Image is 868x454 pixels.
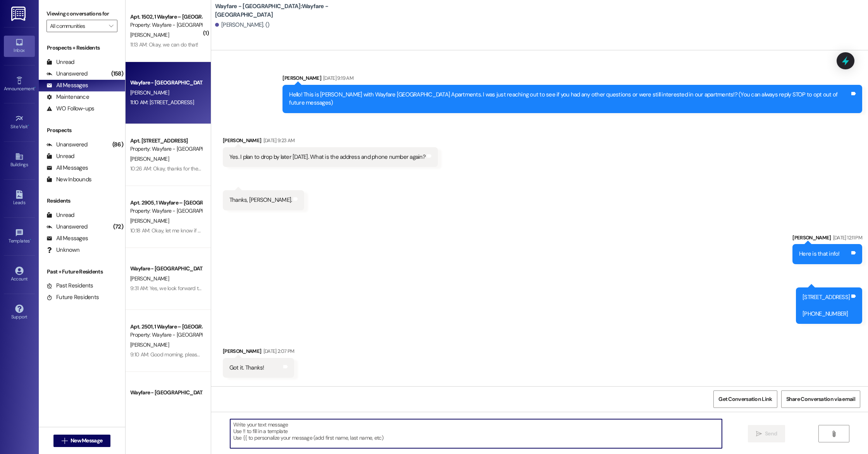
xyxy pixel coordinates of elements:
[39,197,125,205] div: Residents
[130,275,169,282] span: [PERSON_NAME]
[799,250,840,258] div: Here is that info!
[130,207,202,215] div: Property: Wayfare - [GEOGRAPHIC_DATA]
[803,293,850,318] div: [STREET_ADDRESS] [PHONE_NUMBER]
[46,70,88,78] div: Unanswered
[756,431,762,437] i: 
[130,99,194,106] div: 11:10 AM: [STREET_ADDRESS]
[262,136,295,144] div: [DATE] 9:23 AM
[4,226,35,247] a: Templates •
[109,68,125,80] div: (158)
[130,331,202,339] div: Property: Wayfare - [GEOGRAPHIC_DATA]
[130,89,169,96] span: [PERSON_NAME]
[130,227,269,234] div: 10:18 AM: Okay, let me know if you need us to come replace it!
[39,44,125,52] div: Prospects + Residents
[46,282,93,290] div: Past Residents
[215,21,270,29] div: [PERSON_NAME]. ()
[748,425,785,442] button: Send
[46,81,88,89] div: All Messages
[53,435,111,447] button: New Message
[223,347,294,358] div: [PERSON_NAME]
[223,136,438,147] div: [PERSON_NAME]
[50,20,105,32] input: All communities
[130,341,169,348] span: [PERSON_NAME]
[109,23,113,29] i: 
[4,302,35,323] a: Support
[831,431,837,437] i: 
[130,285,452,292] div: 9:31 AM: Yes, we look forward to having you in our office at 11am [DATE][DATE]! Please do not hes...
[215,2,370,19] b: Wayfare - [GEOGRAPHIC_DATA]: Wayfare - [GEOGRAPHIC_DATA]
[781,390,860,408] button: Share Conversation via email
[130,137,202,145] div: Apt. [STREET_ADDRESS]
[46,8,117,20] label: Viewing conversations for
[46,141,88,149] div: Unanswered
[4,36,35,57] a: Inbox
[130,323,202,331] div: Apt. 2501, 1 Wayfare – [GEOGRAPHIC_DATA]
[130,165,244,172] div: 10:26 AM: Okay, thanks for the update. Best of luck
[229,153,425,161] div: Yes. I plan to drop by later [DATE]. What is the address and phone number again?
[46,93,89,101] div: Maintenance
[786,395,855,403] span: Share Conversation via email
[229,364,264,372] div: Got it. Thanks!
[46,164,88,172] div: All Messages
[46,175,91,184] div: New Inbounds
[46,293,99,301] div: Future Residents
[262,347,294,355] div: [DATE] 2:07 PM
[130,79,202,87] div: Wayfare - [GEOGRAPHIC_DATA]
[792,234,862,244] div: [PERSON_NAME]
[30,237,31,242] span: •
[713,390,777,408] button: Get Conversation Link
[130,389,202,397] div: Wayfare - [GEOGRAPHIC_DATA]
[46,105,94,113] div: WO Follow-ups
[110,139,125,151] div: (86)
[130,41,198,48] div: 11:13 AM: Okay, we can do that!
[34,85,36,90] span: •
[39,268,125,276] div: Past + Future Residents
[831,234,862,242] div: [DATE] 12:11 PM
[46,152,74,160] div: Unread
[130,399,156,406] span: N. Provided
[130,13,202,21] div: Apt. 1502, 1 Wayfare – [GEOGRAPHIC_DATA]
[46,58,74,66] div: Unread
[282,74,862,85] div: [PERSON_NAME]
[130,155,169,162] span: [PERSON_NAME]
[46,211,74,219] div: Unread
[11,7,27,21] img: ResiDesk Logo
[62,438,67,444] i: 
[46,246,79,254] div: Unknown
[718,395,772,403] span: Get Conversation Link
[130,145,202,153] div: Property: Wayfare - [GEOGRAPHIC_DATA]
[130,217,169,224] span: [PERSON_NAME]
[321,74,353,82] div: [DATE] 9:19 AM
[71,437,102,445] span: New Message
[111,221,125,233] div: (72)
[4,150,35,171] a: Buildings
[4,188,35,209] a: Leads
[130,31,169,38] span: [PERSON_NAME]
[765,430,777,438] span: Send
[130,21,202,29] div: Property: Wayfare - [GEOGRAPHIC_DATA]
[46,223,88,231] div: Unanswered
[4,112,35,133] a: Site Visit •
[46,234,88,242] div: All Messages
[39,126,125,134] div: Prospects
[4,264,35,285] a: Account
[28,123,29,128] span: •
[130,351,338,358] div: 9:10 AM: Good morning, please send notice and letter to [EMAIL_ADDRESS][DOMAIN_NAME]
[289,91,850,107] div: Hello! This is [PERSON_NAME] with Wayfare [GEOGRAPHIC_DATA] Apartments. I was just reaching out t...
[130,265,202,273] div: Wayfare - [GEOGRAPHIC_DATA]
[130,199,202,207] div: Apt. 2905, 1 Wayfare – [GEOGRAPHIC_DATA]
[229,196,292,204] div: Thanks, [PERSON_NAME].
